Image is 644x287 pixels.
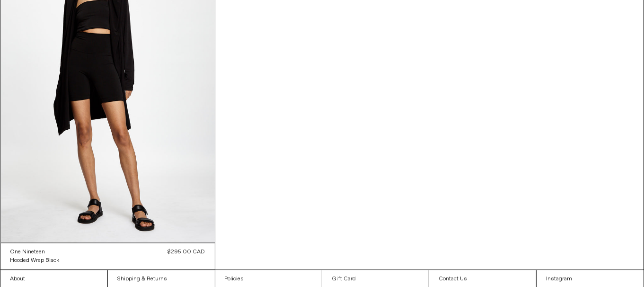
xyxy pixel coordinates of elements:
div: $295.00 CAD [168,248,205,256]
a: One Nineteen [10,248,60,256]
div: One Nineteen [10,248,45,256]
a: Hooded Wrap Black [10,256,60,265]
